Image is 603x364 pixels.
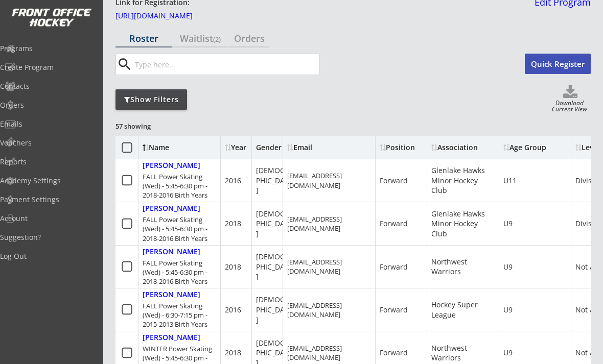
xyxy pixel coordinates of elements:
[287,214,371,233] div: [EMAIL_ADDRESS][DOMAIN_NAME]
[503,305,513,315] div: U9
[503,219,513,229] div: U9
[287,301,371,319] div: [EMAIL_ADDRESS][DOMAIN_NAME]
[431,300,495,320] div: Hockey Super League
[225,262,241,272] div: 2018
[143,215,216,243] div: FALL Power Skating (Wed) - 5:45-6:30 pm - 2018-2016 Birth Years
[115,94,187,105] div: Show Filters
[213,35,221,44] font: (2)
[380,176,408,186] div: Forward
[287,144,371,151] div: Email
[503,176,517,186] div: U11
[256,295,295,325] div: [DEMOGRAPHIC_DATA]
[287,171,371,189] div: [EMAIL_ADDRESS][DOMAIN_NAME]
[225,176,241,186] div: 2016
[287,344,371,362] div: [EMAIL_ADDRESS][DOMAIN_NAME]
[133,54,319,75] input: Type here...
[225,305,241,315] div: 2016
[116,56,133,72] button: search
[503,262,513,272] div: U9
[431,257,495,277] div: Northwest Warriors
[380,262,408,272] div: Forward
[575,144,599,151] div: Level
[225,219,241,229] div: 2018
[143,333,200,342] div: [PERSON_NAME]
[143,161,200,170] div: [PERSON_NAME]
[115,122,189,131] div: 57 showing
[256,165,295,196] div: [DEMOGRAPHIC_DATA]
[115,12,218,23] a: [URL][DOMAIN_NAME]
[550,85,591,100] button: Click to download full roster. Your browser settings may try to block it, check your security set...
[380,144,423,151] div: Position
[431,144,478,151] div: Association
[431,165,495,196] div: Glenlake Hawks Minor Hockey Club
[115,34,172,43] div: Roster
[431,343,495,363] div: Northwest Warriors
[525,54,591,74] button: Quick Register
[229,34,269,43] div: Orders
[143,172,216,200] div: FALL Power Skating (Wed) - 5:45-6:30 pm - 2018-2016 Birth Years
[431,209,495,239] div: Glenlake Hawks Minor Hockey Club
[143,204,200,213] div: [PERSON_NAME]
[143,258,216,286] div: FALL Power Skating (Wed) - 5:45-6:30 pm - 2018-2016 Birth Years
[380,348,408,358] div: Forward
[503,348,513,358] div: U9
[256,252,295,282] div: [DEMOGRAPHIC_DATA]
[548,100,591,114] div: Download Current View
[380,219,408,229] div: Forward
[143,301,216,329] div: FALL Power Skating (Wed) - 6:30-7:15 pm - 2015-2013 Birth Years
[143,144,226,151] div: Name
[172,34,228,43] div: Waitlist
[380,305,408,315] div: Forward
[287,257,371,276] div: [EMAIL_ADDRESS][DOMAIN_NAME]
[503,144,546,151] div: Age Group
[143,248,200,256] div: [PERSON_NAME]
[11,8,92,27] img: FOH%20White%20Logo%20Transparent.png
[256,144,287,151] div: Gender
[225,144,250,151] div: Year
[225,348,241,358] div: 2018
[256,209,295,239] div: [DEMOGRAPHIC_DATA]
[143,290,200,299] div: [PERSON_NAME]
